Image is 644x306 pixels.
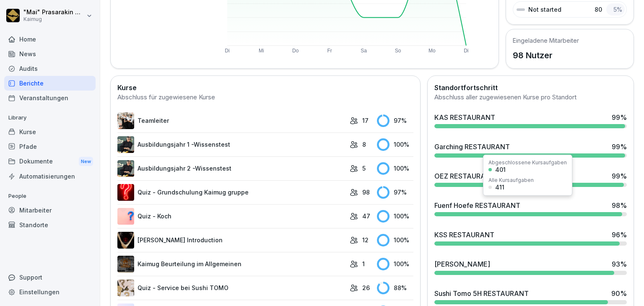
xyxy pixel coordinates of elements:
[431,109,630,132] a: KAS RESTAURANT99%
[292,48,299,54] text: Do
[117,280,345,296] a: Quiz - Service bei Sushi TOMO
[377,114,413,127] div: 97 %
[4,76,96,91] a: Berichte
[4,154,96,169] div: Dokumente
[377,210,413,223] div: 100 %
[117,160,134,177] img: kdhala7dy4uwpjq3l09r8r31.png
[117,112,134,129] img: pytyph5pk76tu4q1kwztnixg.png
[79,157,93,166] div: New
[434,171,495,181] div: OEZ RESTAURANT
[612,200,627,210] div: 98 %
[117,208,345,225] a: Quiz - Koch
[434,142,510,152] div: Garching RESTAURANT
[4,139,96,154] a: Pfade
[377,234,413,246] div: 100 %
[612,142,627,152] div: 99 %
[362,116,369,125] p: 17
[117,160,345,177] a: Ausbildungsjahr 2 -Wissenstest
[395,48,401,54] text: So
[377,186,413,199] div: 97 %
[4,189,96,203] p: People
[434,288,529,298] div: Sushi Tomo 5H RESTAURANT
[434,230,494,240] div: KSS RESTAURANT
[431,138,630,161] a: Garching RESTAURANT99%
[431,168,630,190] a: OEZ RESTAURANT99%
[225,48,229,54] text: Di
[362,188,370,197] p: 98
[606,3,625,16] div: 5 %
[513,49,579,62] p: 98 Nutzer
[612,259,627,269] div: 93 %
[431,226,630,249] a: KSS RESTAURANT96%
[117,232,134,249] img: ejcw8pgrsnj3kwnpxq2wy9us.png
[4,91,96,105] a: Veranstaltungen
[4,285,96,299] a: Einstellungen
[259,48,264,54] text: Mi
[362,212,370,220] p: 47
[4,270,96,285] div: Support
[431,256,630,278] a: [PERSON_NAME]93%
[117,136,345,153] a: Ausbildungsjahr 1 -Wissenstest
[377,282,413,294] div: 88 %
[488,178,534,183] div: Alle Kursaufgaben
[4,32,96,47] a: Home
[4,61,96,76] a: Audits
[528,5,561,14] p: Not started
[23,9,85,16] p: "Mai" Prasarakin Natechnanok
[429,48,436,54] text: Mo
[4,169,96,184] div: Automatisierungen
[595,5,602,14] p: 80
[464,48,469,54] text: Di
[434,83,627,93] h2: Standortfortschritt
[612,230,627,240] div: 96 %
[362,236,369,244] p: 12
[377,138,413,151] div: 100 %
[612,171,627,181] div: 99 %
[434,259,490,269] div: [PERSON_NAME]
[117,208,134,225] img: t7brl8l3g3sjoed8o8dm9hn8.png
[431,197,630,220] a: Fuenf Hoefe RESTAURANT98%
[362,259,365,268] p: 1
[23,16,85,22] p: Kaimug
[488,160,567,165] div: Abgeschlossene Kursaufgaben
[434,112,495,122] div: KAS RESTAURANT
[362,140,366,149] p: 8
[362,164,366,173] p: 5
[117,83,413,93] h2: Kurse
[4,47,96,61] a: News
[362,283,370,292] p: 26
[4,154,96,169] a: DokumenteNew
[117,184,134,201] img: ima4gw5kbha2jc8jl1pti4b9.png
[495,167,506,173] div: 401
[117,93,413,102] div: Abschluss für zugewiesene Kurse
[377,258,413,270] div: 100 %
[117,256,134,272] img: vu7fopty42ny43mjush7cma0.png
[117,184,345,201] a: Quiz - Grundschulung Kaimug gruppe
[361,48,367,54] text: Sa
[434,93,627,102] div: Abschluss aller zugewiesenen Kurse pro Standort
[513,36,579,45] h5: Eingeladene Mitarbeiter
[4,124,96,139] a: Kurse
[117,280,134,296] img: pak566alvbcplycpy5gzgq7j.png
[117,232,345,249] a: [PERSON_NAME] Introduction
[117,256,345,272] a: Kaimug Beurteilung im Allgemeinen
[4,203,96,218] a: Mitarbeiter
[377,162,413,175] div: 100 %
[611,288,627,298] div: 90 %
[327,48,332,54] text: Fr
[4,111,96,124] p: Library
[4,218,96,232] a: Standorte
[612,112,627,122] div: 99 %
[495,184,504,190] div: 411
[117,112,345,129] a: Teamleiter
